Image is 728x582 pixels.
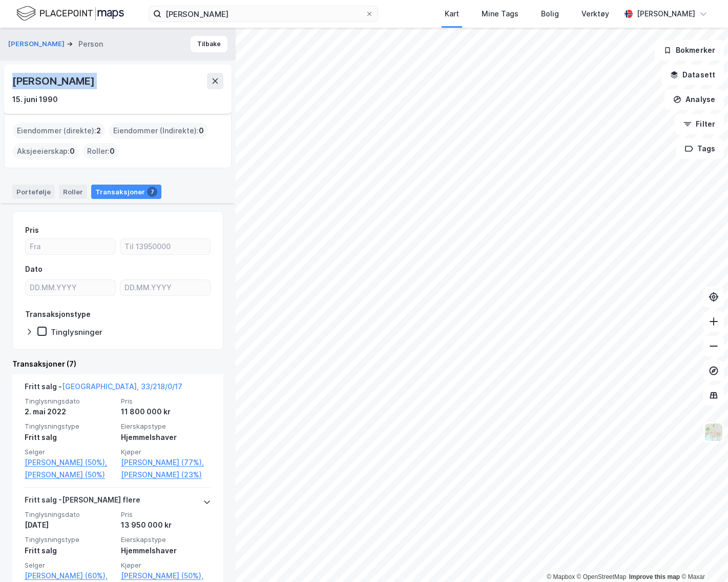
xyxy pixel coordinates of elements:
span: Eierskapstype [121,535,211,544]
span: Pris [121,397,211,406]
img: logo.f888ab2527a4732fd821a326f86c7f29.svg [16,5,124,23]
div: Dato [25,263,43,275]
a: OpenStreetMap [577,573,627,580]
div: 11 800 000 kr [121,406,211,418]
div: Portefølje [12,185,55,199]
span: Tinglysningstype [25,422,115,431]
input: DD.MM.YYYY [120,280,210,295]
span: Pris [121,510,211,519]
button: Tilbake [191,36,227,52]
span: Kjøper [121,561,211,570]
div: Hjemmelshaver [121,545,211,557]
div: Aksjeeierskap : [13,143,79,159]
div: Mine Tags [482,8,518,20]
div: Transaksjoner (7) [12,358,223,370]
a: Improve this map [629,573,680,580]
div: Tinglysninger [51,327,102,337]
div: 7 [147,187,157,197]
span: 0 [199,125,204,137]
span: Tinglysningsdato [25,510,115,519]
div: Pris [25,224,39,236]
span: Tinglysningsdato [25,397,115,406]
div: Person [78,38,103,50]
button: Datasett [661,65,724,85]
div: 13 950 000 kr [121,519,211,531]
a: [PERSON_NAME] (60%), [25,570,115,582]
input: Fra [26,239,115,254]
iframe: Chat Widget [677,533,728,582]
span: 0 [70,145,75,157]
button: Tags [676,138,724,159]
a: [GEOGRAPHIC_DATA], 33/218/0/17 [62,382,182,391]
div: 15. juni 1990 [12,93,58,106]
a: [PERSON_NAME] (50%), [121,570,211,582]
span: Kjøper [121,448,211,456]
div: Eiendommer (direkte) : [13,123,105,139]
div: Verktøy [581,8,609,20]
div: Fritt salg - [PERSON_NAME] flere [25,494,140,510]
div: [PERSON_NAME] [12,73,96,89]
div: Hjemmelshaver [121,431,211,444]
input: Søk på adresse, matrikkel, gårdeiere, leietakere eller personer [161,6,365,22]
div: Eiendommer (Indirekte) : [109,123,208,139]
div: Roller : [83,143,119,159]
div: Transaksjoner [91,185,161,199]
span: Tinglysningstype [25,535,115,544]
input: DD.MM.YYYY [26,280,115,295]
span: Selger [25,448,115,456]
span: 0 [110,145,115,157]
span: 2 [96,125,101,137]
button: Filter [675,114,724,134]
div: Bolig [541,8,559,20]
input: Til 13950000 [120,239,210,254]
button: Bokmerker [655,40,724,61]
a: Mapbox [547,573,575,580]
div: Kart [445,8,459,20]
span: Selger [25,561,115,570]
div: Fritt salg - [25,380,182,397]
a: [PERSON_NAME] (77%), [121,456,211,469]
img: Z [704,423,723,442]
div: Fritt salg [25,431,115,444]
button: Analyse [664,89,724,110]
div: [PERSON_NAME] [637,8,695,20]
a: [PERSON_NAME] (50%) [25,469,115,481]
div: Transaksjonstype [25,308,91,320]
div: Fritt salg [25,545,115,557]
span: Eierskapstype [121,422,211,431]
div: [DATE] [25,519,115,531]
button: [PERSON_NAME] [8,39,67,49]
div: 2. mai 2022 [25,406,115,418]
div: Roller [59,185,87,199]
a: [PERSON_NAME] (23%) [121,469,211,481]
a: [PERSON_NAME] (50%), [25,456,115,469]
